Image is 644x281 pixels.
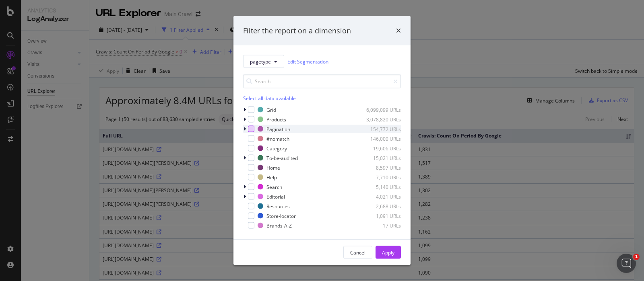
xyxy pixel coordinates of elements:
div: 154,772 URLs [361,125,401,132]
div: times [396,25,401,36]
div: modal [233,16,411,265]
div: 1,091 URLs [361,212,401,219]
div: To-be-audited [266,154,298,161]
span: pagetype [250,58,271,65]
div: Cancel [350,249,365,256]
div: Select all data available [243,95,401,102]
div: Brands-A-Z [266,222,292,229]
div: 3,078,820 URLs [361,116,401,123]
a: Edit Segmentation [287,57,328,66]
div: Products [266,116,286,123]
div: Category [266,145,287,152]
button: Cancel [343,246,372,259]
iframe: Intercom live chat [617,254,636,273]
div: 5,140 URLs [361,183,401,190]
div: 17 URLs [361,222,401,229]
div: Filter the report on a dimension [243,25,351,36]
div: Pagination [266,125,290,132]
div: 15,021 URLs [361,154,401,161]
div: Grid [266,106,276,113]
div: 7,710 URLs [361,174,401,180]
div: 146,000 URLs [361,135,401,142]
div: Home [266,164,280,171]
button: Apply [376,246,401,259]
div: 4,021 URLs [361,193,401,200]
button: pagetype [243,55,284,68]
div: Search [266,183,282,190]
input: Search [243,74,401,88]
div: 2,688 URLs [361,203,401,209]
div: Editorial [266,193,285,200]
div: 6,099,099 URLs [361,106,401,113]
div: Help [266,174,277,180]
div: 8,597 URLs [361,164,401,171]
div: Store-locator [266,212,296,219]
span: 1 [633,254,640,260]
div: Resources [266,203,290,209]
div: Apply [382,249,394,256]
div: #nomatch [266,135,289,142]
div: 19,606 URLs [361,145,401,152]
